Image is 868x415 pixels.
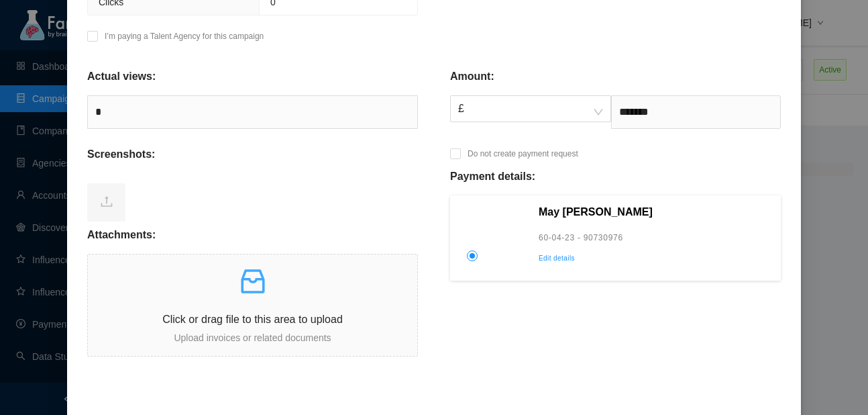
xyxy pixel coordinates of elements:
span: £ [458,96,603,122]
p: Actual views: [87,68,156,85]
p: Amount: [450,68,494,85]
p: Upload invoices or related documents [88,330,417,345]
p: Do not create payment request [468,147,578,160]
p: Payment details: [450,169,535,185]
p: Click or drag file to this area to upload [88,311,417,328]
span: inbox [237,265,269,297]
p: I’m paying a Talent Agency for this campaign [105,30,264,43]
p: Screenshots: [87,146,155,163]
p: Attachments: [87,227,156,243]
p: Edit details [539,252,772,265]
p: 60-04-23 - 90730976 [539,231,772,244]
span: upload [100,195,113,208]
span: inboxClick or drag file to this area to uploadUpload invoices or related documents [88,255,417,356]
p: May [PERSON_NAME] [539,204,772,220]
